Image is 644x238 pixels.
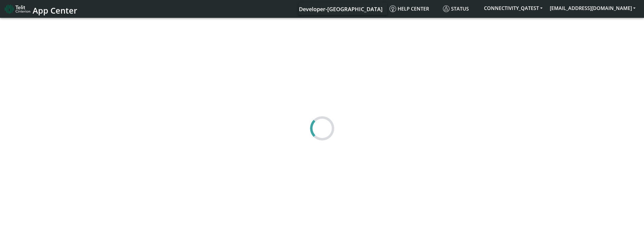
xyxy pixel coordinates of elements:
[299,5,383,13] span: Developer-[GEOGRAPHIC_DATA]
[33,5,77,16] span: App Center
[443,5,450,12] img: status.svg
[299,3,382,15] a: Your current platform instance
[387,3,441,15] a: Help center
[441,3,480,15] a: Status
[546,3,639,14] button: [EMAIL_ADDRESS][DOMAIN_NAME]
[443,5,469,12] span: Status
[5,4,30,14] img: logo-telit-cinterion-gw-new.png
[480,3,546,14] button: CONNECTIVITY_QATEST
[389,5,429,12] span: Help center
[389,5,396,12] img: knowledge.svg
[5,2,76,15] a: App Center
